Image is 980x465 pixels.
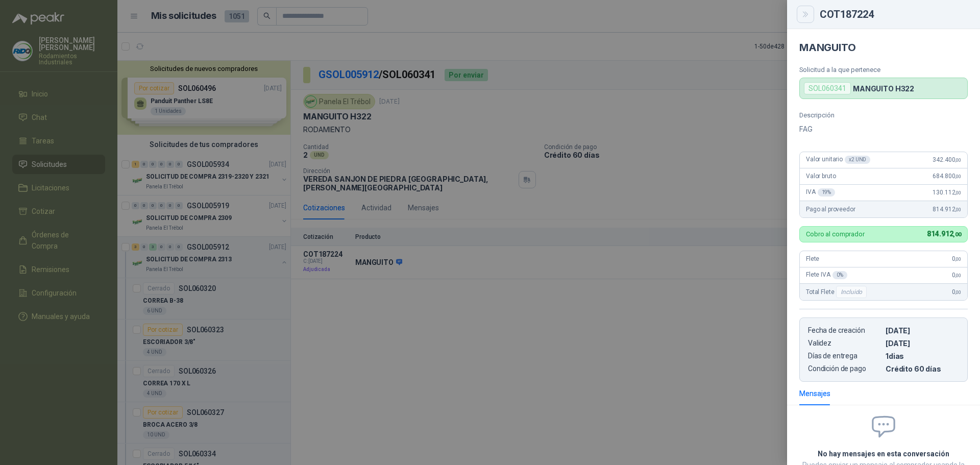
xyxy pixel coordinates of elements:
[808,326,881,335] p: Fecha de creación
[955,256,961,262] span: ,00
[806,206,855,213] span: Pago al proveedor
[845,156,870,164] div: x 2 UND
[955,207,961,212] span: ,00
[799,123,968,135] p: FAG
[955,174,961,179] span: ,00
[927,230,961,238] span: 814.912
[818,188,836,197] div: 19 %
[806,173,836,180] span: Valor bruto
[836,286,867,298] div: Incluido
[955,289,961,295] span: ,00
[806,271,847,279] span: Flete IVA
[886,352,959,360] p: 1 dias
[952,288,961,296] span: 0
[933,173,961,180] span: 684.800
[806,231,865,237] p: Cobro al comprador
[953,231,961,238] span: ,00
[933,189,961,196] span: 130.112
[886,339,959,348] p: [DATE]
[952,272,961,279] span: 0
[799,448,968,459] h2: No hay mensajes en esta conversación
[886,364,959,373] p: Crédito 60 días
[804,82,851,94] div: SOL060341
[808,364,881,373] p: Condición de pago
[853,84,914,93] p: MANGUITO H322
[806,188,835,197] span: IVA
[808,352,881,360] p: Días de entrega
[832,271,847,279] div: 0 %
[955,157,961,163] span: ,00
[799,41,968,54] h4: MANGUITO
[820,9,968,19] div: COT187224
[806,255,819,262] span: Flete
[806,286,869,298] span: Total Flete
[955,273,961,278] span: ,00
[955,190,961,195] span: ,00
[806,156,870,164] span: Valor unitario
[933,206,961,213] span: 814.912
[933,156,961,163] span: 342.400
[799,66,968,74] p: Solicitud a la que pertenece
[799,388,830,399] div: Mensajes
[952,255,961,262] span: 0
[886,326,959,335] p: [DATE]
[799,111,968,119] p: Descripción
[808,339,881,348] p: Validez
[799,8,812,20] button: Close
